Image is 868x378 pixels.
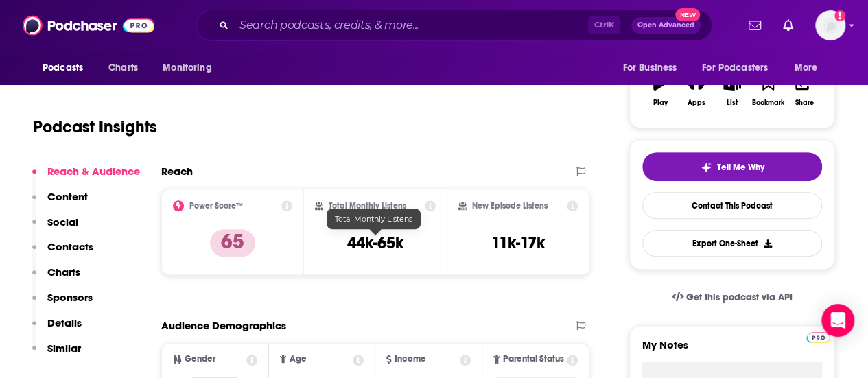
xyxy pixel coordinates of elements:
button: Social [32,215,78,241]
span: Parental Status [503,355,564,364]
button: Share [786,66,822,115]
span: Age [289,355,306,364]
label: My Notes [642,338,822,362]
span: Ctrl K [588,16,620,34]
img: Podchaser - Follow, Share and Rate Podcasts [23,12,154,38]
button: List [714,66,750,115]
button: open menu [153,55,229,81]
p: Contacts [47,240,93,253]
span: For Business [622,58,677,78]
button: Details [32,316,82,342]
a: Pro website [806,330,830,343]
a: Show notifications dropdown [777,14,799,37]
div: Bookmark [752,99,784,107]
span: Tell Me Why [717,162,764,173]
span: Gender [185,355,215,364]
button: Sponsors [32,291,93,316]
button: open menu [785,55,835,81]
h2: Power Score™ [189,201,243,211]
button: Content [32,190,88,215]
p: Charts [47,265,80,279]
button: Contacts [32,240,93,265]
span: More [795,58,818,78]
a: Get this podcast via API [661,281,804,314]
p: Content [47,190,88,203]
input: Search podcasts, credits, & more... [234,14,588,36]
div: Share [795,99,813,107]
span: Get this podcast via API [686,292,793,303]
a: Contact This Podcast [642,192,822,219]
p: Similar [47,342,81,355]
h3: 44k-65k [347,233,403,253]
h2: Reach [161,165,193,178]
p: 65 [210,229,255,257]
h3: 11k-17k [491,233,545,253]
p: Social [47,215,78,228]
button: Charts [32,265,80,291]
button: Similar [32,342,81,367]
a: Charts [99,55,146,81]
span: New [675,8,700,21]
a: Show notifications dropdown [743,14,766,37]
button: Export One-Sheet [642,230,822,257]
p: Reach & Audience [47,165,140,178]
p: Sponsors [47,291,93,304]
span: Total Monthly Listens [335,214,412,224]
span: Income [395,355,426,364]
button: open menu [693,55,788,81]
svg: Add a profile image [834,10,845,21]
div: Search podcasts, credits, & more... [196,10,712,41]
button: Play [642,66,678,115]
button: tell me why sparkleTell Me Why [642,152,822,181]
p: Details [47,316,82,329]
div: Open Intercom Messenger [821,304,854,337]
button: Bookmark [750,66,786,115]
button: Reach & Audience [32,165,140,190]
h2: New Episode Listens [472,201,548,211]
button: Apps [678,66,714,115]
button: open menu [613,55,694,81]
button: Show profile menu [815,10,845,40]
div: List [727,99,738,107]
h2: Audience Demographics [161,319,286,332]
h1: Podcast Insights [33,117,157,137]
img: Podchaser Pro [806,332,830,343]
div: Play [653,99,668,107]
button: open menu [33,55,101,81]
span: For Podcasters [702,58,768,78]
button: Open AdvancedNew [631,17,701,34]
span: Monitoring [163,58,211,78]
span: Open Advanced [637,22,694,29]
span: Podcasts [43,58,83,78]
div: Apps [688,99,705,107]
img: tell me why sparkle [701,162,712,173]
span: Logged in as mdekoning [815,10,845,40]
span: Charts [108,58,138,78]
h2: Total Monthly Listens [329,201,406,211]
img: User Profile [815,10,845,40]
